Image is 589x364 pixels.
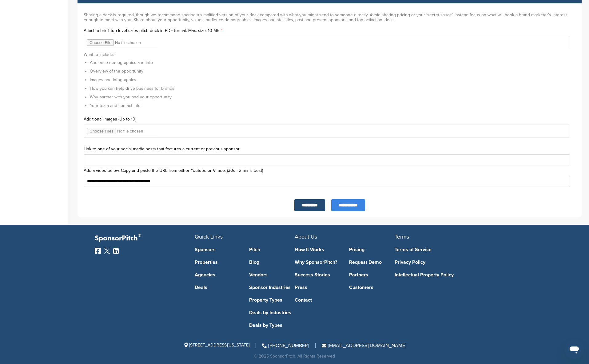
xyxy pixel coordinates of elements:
[349,272,395,277] a: Partners
[90,59,575,66] li: Audience demographics and info
[322,342,406,349] a: [EMAIL_ADDRESS][DOMAIN_NAME]
[262,342,309,349] a: [PHONE_NUMBER]
[90,68,575,74] li: Overview of the opportunity
[295,260,340,265] a: Why SponsorPitch?
[84,168,575,173] label: Add a video below. Copy and paste the URL from either Youtube or Vimeo. (30s - 2min is best)
[195,272,240,277] a: Agencies
[349,247,395,252] a: Pricing
[183,342,249,348] span: [STREET_ADDRESS][US_STATE]
[195,233,223,240] span: Quick Links
[295,272,340,277] a: Success Stories
[138,231,141,239] span: ®
[95,248,101,254] img: Facebook
[195,247,240,252] a: Sponsors
[295,247,340,252] a: How It Works
[249,247,295,252] a: Pitch
[349,260,395,265] a: Request Demo
[90,94,575,100] li: Why partner with you and your opportunity
[104,248,110,254] img: Twitter
[564,339,584,359] iframe: Button to launch messaging window
[295,298,340,303] a: Contact
[95,354,495,358] div: © 2025 SponsorPitch, All Rights Reserved
[395,260,485,265] a: Privacy Policy
[84,147,575,151] label: Link to one of your social media posts that features a current or previous sponsor
[395,247,485,252] a: Terms of Service
[90,102,575,109] li: Your team and contact info
[90,77,575,83] li: Images and infographics
[249,298,295,303] a: Property Types
[249,310,295,315] a: Deals by Industries
[195,285,240,290] a: Deals
[395,233,409,240] span: Terms
[295,233,317,240] span: About Us
[84,49,575,114] div: What to include:
[195,260,240,265] a: Properties
[95,234,195,243] p: SponsorPitch
[249,323,295,328] a: Deals by Types
[249,260,295,265] a: Blog
[84,10,575,26] div: Sharing a deck is required, though we recommend sharing a simplified version of your deck compare...
[295,285,340,290] a: Press
[249,285,295,290] a: Sponsor Industries
[395,272,485,277] a: Intellectual Property Policy
[349,285,395,290] a: Customers
[249,272,295,277] a: Vendors
[84,29,575,33] label: Attach a brief, top-level sales pitch deck in PDF format. Max. size: 10 MB
[90,85,575,92] li: How you can help drive business for brands
[84,117,575,121] label: Additional images (Up to 10)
